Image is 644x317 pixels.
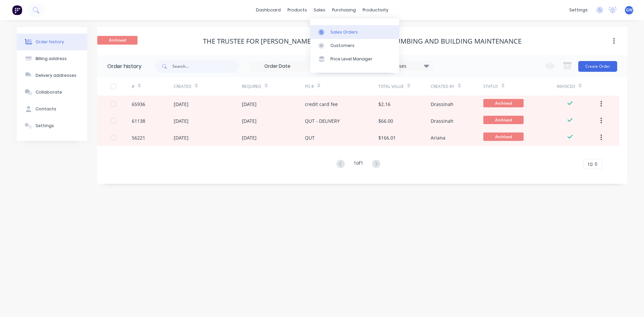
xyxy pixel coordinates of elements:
[431,101,453,108] div: Drassinah
[587,161,593,168] span: 10
[377,62,433,70] div: 12 Statuses
[378,117,393,124] div: $66.00
[305,101,338,108] div: credit card fee
[305,134,315,141] div: QUT
[483,84,498,90] div: Status
[17,67,87,84] button: Delivery addresses
[242,77,305,96] div: Required
[431,134,445,141] div: Ariana
[626,7,633,13] span: GW
[378,134,396,141] div: $166.01
[36,39,64,45] div: Order history
[97,36,138,44] span: Archived
[483,133,524,141] span: Archived
[36,106,56,112] div: Contacts
[174,77,242,96] div: Created
[132,134,145,141] div: 56221
[359,5,392,15] div: productivity
[132,117,145,124] div: 61138
[36,123,54,129] div: Settings
[310,25,399,39] a: Sales Orders
[310,39,399,52] a: Customers
[483,116,524,124] span: Archived
[36,56,67,62] div: Billing address
[310,52,399,66] a: Price Level Manager
[431,84,454,90] div: Created By
[284,5,310,15] div: products
[12,5,22,15] img: Factory
[249,61,306,71] input: Order Date
[378,101,390,108] div: $2.16
[330,56,372,62] div: Price Level Manager
[329,5,359,15] div: purchasing
[17,34,87,50] button: Order history
[330,29,358,35] div: Sales Orders
[305,77,378,96] div: PO #
[378,77,431,96] div: Total Value
[242,84,261,90] div: Required
[378,84,404,90] div: Total Value
[174,117,189,124] div: [DATE]
[242,101,257,108] div: [DATE]
[174,84,192,90] div: Created
[17,101,87,117] button: Contacts
[17,50,87,67] button: Billing address
[557,77,599,96] div: Invoiced
[242,134,257,141] div: [DATE]
[305,84,314,90] div: PO #
[557,84,575,90] div: Invoiced
[431,117,453,124] div: Drassinah
[305,117,340,124] div: QUT - DELIVERY
[242,117,257,124] div: [DATE]
[431,77,483,96] div: Created By
[253,5,284,15] a: dashboard
[354,159,363,169] div: 1 of 1
[310,5,329,15] div: sales
[483,99,524,107] span: Archived
[36,89,62,95] div: Collaborate
[566,5,591,15] div: settings
[17,84,87,101] button: Collaborate
[174,101,189,108] div: [DATE]
[172,60,239,73] input: Search...
[483,77,557,96] div: Status
[330,43,355,49] div: Customers
[107,62,142,70] div: Order history
[203,37,522,45] div: The Trustee for [PERSON_NAME] Family Trust T/as JMJ Plumbing and Building Maintenance
[132,84,135,90] div: #
[36,72,76,78] div: Delivery addresses
[578,61,617,72] button: Create Order
[132,101,145,108] div: 65936
[17,117,87,134] button: Settings
[174,134,189,141] div: [DATE]
[132,77,174,96] div: #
